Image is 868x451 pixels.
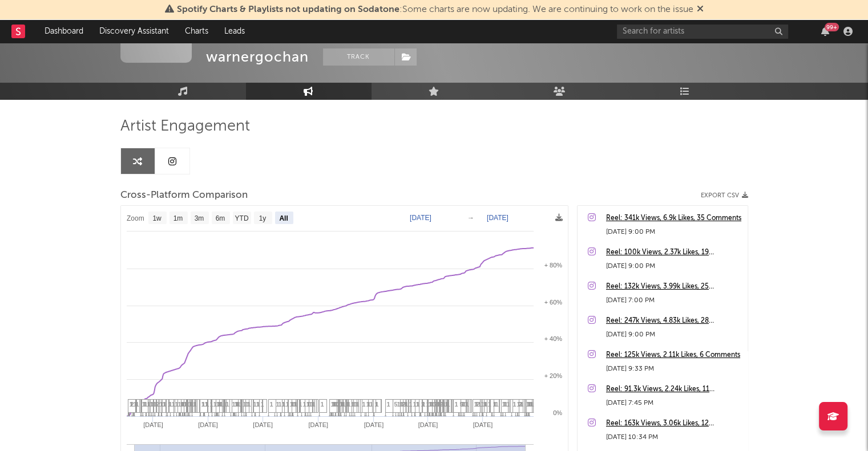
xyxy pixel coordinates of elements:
[474,401,478,408] span: 1
[299,401,302,408] span: 1
[152,214,162,222] text: 1w
[205,401,208,408] span: 1
[366,401,370,408] span: 1
[147,401,151,408] span: 1
[177,20,216,43] a: Charts
[526,401,530,408] span: 1
[256,401,260,408] span: 1
[606,225,742,239] div: [DATE] 9:00 PM
[517,401,520,408] span: 1
[226,401,229,408] span: 1
[426,401,430,408] span: 1
[235,401,238,408] span: 1
[606,348,742,362] a: Reel: 125k Views, 2.11k Likes, 6 Comments
[606,246,742,259] a: Reel: 100k Views, 2.37k Likes, 19 Comments
[606,280,742,294] a: Reel: 132k Views, 3.99k Likes, 25 Comments
[290,401,293,408] span: 1
[387,401,390,408] span: 1
[142,401,146,408] span: 1
[198,421,218,428] text: [DATE]
[253,401,257,408] span: 1
[91,20,177,43] a: Discovery Assistant
[421,401,425,408] span: 1
[232,401,236,408] span: 1
[606,314,742,328] a: Reel: 247k Views, 4.83k Likes, 28 Comments
[120,189,248,202] span: Cross-Platform Comparison
[606,362,742,376] div: [DATE] 9:33 PM
[306,401,310,408] span: 1
[240,401,243,408] span: 1
[455,401,458,408] span: 1
[134,401,137,408] span: 1
[544,372,562,379] text: + 20%
[445,401,449,408] span: 1
[544,262,562,269] text: + 80%
[410,214,431,222] text: [DATE]
[351,401,354,408] span: 1
[397,401,401,408] span: 1
[606,430,742,444] div: [DATE] 10:34 PM
[201,401,205,408] span: 1
[701,192,748,199] button: Export CSV
[235,214,248,222] text: YTD
[821,27,829,36] button: 99+
[172,401,175,408] span: 1
[429,401,432,408] span: 1
[216,401,220,408] span: 1
[193,401,197,408] span: 1
[473,421,492,428] text: [DATE]
[180,401,184,408] span: 1
[282,401,285,408] span: 1
[215,214,225,222] text: 6m
[243,401,247,408] span: 1
[127,214,144,222] text: Zoom
[416,401,419,408] span: 1
[467,214,474,222] text: →
[160,401,163,408] span: 1
[259,214,266,222] text: 1y
[346,401,349,408] span: 1
[173,214,183,222] text: 1m
[194,214,204,222] text: 3m
[37,20,91,43] a: Dashboard
[606,396,742,410] div: [DATE] 7:45 PM
[483,401,487,408] span: 1
[362,401,366,408] span: 1
[375,401,378,408] span: 1
[460,401,463,408] span: 5
[175,401,179,408] span: 1
[487,214,508,222] text: [DATE]
[493,401,496,408] span: 1
[409,401,413,408] span: 1
[286,401,289,408] span: 1
[270,401,273,408] span: 1
[206,48,309,66] div: warnergochan
[544,299,562,306] text: + 60%
[606,212,742,225] a: Reel: 341k Views, 6.9k Likes, 35 Comments
[825,23,839,31] div: 99 +
[370,401,373,408] span: 1
[279,214,288,222] text: All
[697,5,704,14] span: Dismiss
[177,5,399,14] span: Spotify Charts & Playlists not updating on Sodatone
[120,120,250,133] span: Artist Engagement
[413,401,417,408] span: 1
[323,48,394,66] button: Track
[481,401,485,408] span: 1
[399,401,403,408] span: 1
[606,383,742,396] a: Reel: 91.3k Views, 2.24k Likes, 11 Comments
[213,401,217,408] span: 1
[394,401,398,408] span: 5
[216,20,253,43] a: Leads
[261,401,264,408] span: 1
[364,421,383,428] text: [DATE]
[617,25,788,39] input: Search for artists
[177,5,693,14] span: : Some charts are now updating. We are continuing to work on the issue
[606,259,742,273] div: [DATE] 9:00 PM
[606,417,742,430] a: Reel: 163k Views, 3.06k Likes, 12 Comments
